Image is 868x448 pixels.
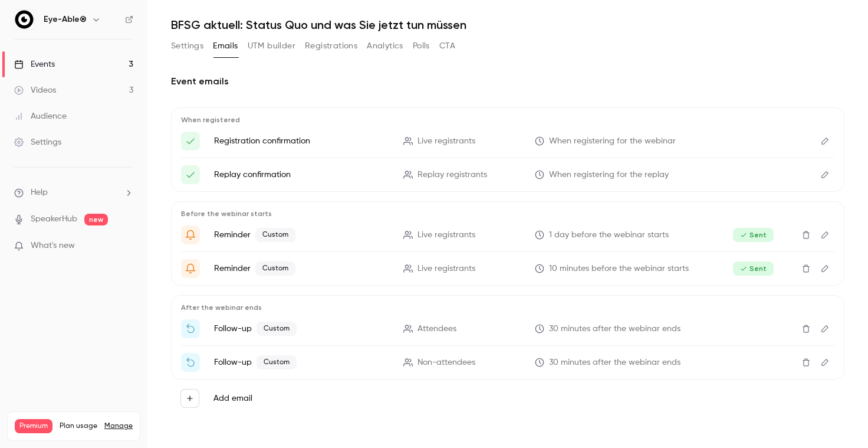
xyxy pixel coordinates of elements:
p: Before the webinar starts [181,209,834,218]
iframe: Noticeable Trigger [119,241,133,251]
p: Follow-up [214,355,389,369]
li: Sehen Sie sich die Aufzeichnung das {{ event_name }} an. [181,353,834,372]
a: Manage [104,421,133,431]
button: Delete [797,259,816,278]
li: help-dropdown-opener [14,187,133,199]
span: Custom [255,228,295,242]
span: Plan usage [60,421,97,431]
div: Events [14,58,55,70]
span: 10 minutes before the webinar starts [549,263,689,275]
li: Here's your access link to {{ event_name }}! [181,165,834,184]
button: Edit [816,132,834,151]
div: Audience [14,110,67,122]
button: Edit [816,225,834,244]
p: After the webinar ends [181,303,834,312]
p: When registered [181,115,834,125]
button: Edit [816,353,834,372]
span: Live registrants [417,229,475,241]
span: 30 minutes after the webinar ends [549,323,680,335]
label: Add email [213,393,252,404]
div: Settings [14,136,61,148]
img: Eye-Able® [15,10,34,29]
p: Reminder [214,261,389,276]
h6: Eye-Able® [44,14,87,25]
button: Delete [797,319,816,338]
span: Custom [255,261,295,276]
span: Live registrants [417,263,475,275]
li: Machen Sie sich bereit für '{{ event_name }}' morgen! [181,225,834,244]
span: Attendees [417,323,456,335]
span: Sent [733,261,774,276]
span: Premium [15,419,52,433]
button: Analytics [367,37,403,55]
span: 30 minutes after the webinar ends [549,357,680,369]
span: Custom [257,322,297,336]
p: Reminder [214,228,389,242]
li: Vielen Dank für Ihre Teilnahme {{ event_name }} [181,319,834,338]
button: Edit [816,319,834,338]
button: Delete [797,353,816,372]
button: UTM builder [248,37,295,55]
button: Polls [413,37,430,55]
span: Replay registrants [417,169,487,181]
button: Edit [816,259,834,278]
button: CTA [439,37,455,55]
button: Delete [797,225,816,244]
span: When registering for the webinar [549,135,676,148]
span: Sent [733,228,774,242]
p: Registration confirmation [214,135,389,147]
span: new [84,214,108,225]
li: {{ event_name }} wird gleich veröffentlicht [181,259,834,278]
a: SpeakerHub [31,213,77,225]
p: Replay confirmation [214,169,389,181]
h2: Event emails [171,74,844,89]
span: When registering for the replay [549,169,669,181]
p: Follow-up [214,322,389,336]
span: Non-attendees [417,357,475,369]
div: Videos [14,84,56,96]
li: Here's your access link to {{ event_name }}! [181,132,834,151]
button: Settings [171,37,203,55]
button: Registrations [305,37,357,55]
span: Custom [257,355,297,369]
span: 1 day before the webinar starts [549,229,669,241]
span: Live registrants [417,135,475,148]
h1: BFSG aktuell: Status Quo und was Sie jetzt tun müssen [171,18,844,32]
button: Edit [816,165,834,184]
span: Help [31,187,48,199]
button: Emails [213,37,238,55]
span: What's new [31,240,75,252]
